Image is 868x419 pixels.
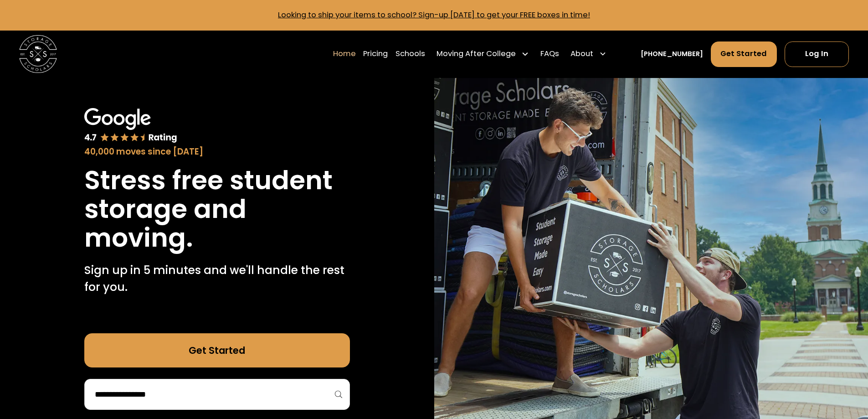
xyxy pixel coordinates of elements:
a: [PHONE_NUMBER] [641,49,703,59]
h1: Stress free student storage and moving. [84,166,350,252]
a: Get Started [84,333,350,367]
img: Storage Scholars main logo [19,35,57,73]
div: About [570,48,593,60]
a: Home [333,41,356,67]
div: Moving After College [437,48,516,60]
a: Pricing [363,41,388,67]
a: Log In [785,41,849,67]
img: Google 4.7 star rating [84,108,177,144]
p: Sign up in 5 minutes and we'll handle the rest for you. [84,262,350,296]
div: 40,000 moves since [DATE] [84,145,350,158]
a: Schools [395,41,425,67]
a: Looking to ship your items to school? Sign-up [DATE] to get your FREE boxes in time! [278,10,590,20]
div: About [567,41,611,67]
a: FAQs [540,41,559,67]
div: Moving After College [433,41,533,67]
a: Get Started [711,41,777,67]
